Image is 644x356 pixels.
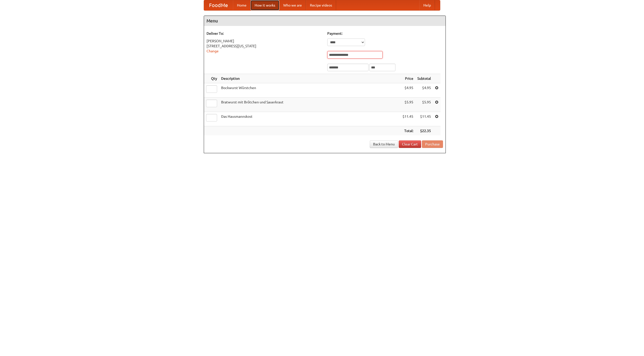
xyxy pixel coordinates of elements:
[219,112,400,126] td: Das Hausmannskost
[422,140,443,148] button: Purchase
[306,0,336,10] a: Recipe videos
[204,74,219,83] th: Qty
[207,31,322,36] h5: Deliver To:
[207,49,219,53] a: Change
[219,74,400,83] th: Description
[415,98,433,112] td: $5.95
[400,74,415,83] th: Price
[400,112,415,126] td: $11.45
[204,0,233,10] a: FoodMe
[400,98,415,112] td: $5.95
[415,83,433,98] td: $4.95
[279,0,306,10] a: Who we are
[399,140,421,148] a: Clear Cart
[219,98,400,112] td: Bratwurst mit Brötchen und Sauerkraut
[370,140,398,148] a: Back to Menu
[251,0,279,10] a: How it works
[207,38,322,44] div: [PERSON_NAME]
[219,83,400,98] td: Bockwurst Würstchen
[207,44,322,49] div: [STREET_ADDRESS][US_STATE]
[400,126,415,136] th: Total:
[204,16,446,26] h4: Menu
[419,0,435,10] a: Help
[415,112,433,126] td: $11.45
[415,126,433,136] th: $22.35
[400,83,415,98] td: $4.95
[327,31,443,36] h5: Payment:
[233,0,251,10] a: Home
[415,74,433,83] th: Subtotal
